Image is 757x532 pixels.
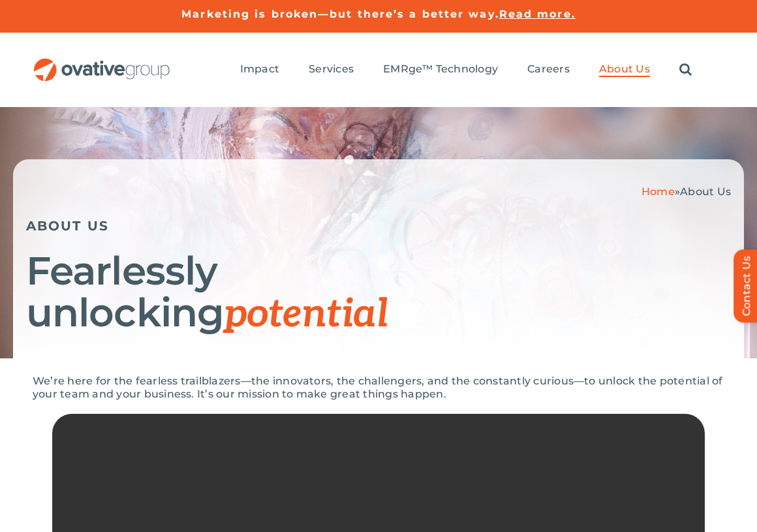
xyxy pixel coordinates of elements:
a: Read more. [499,8,576,20]
a: Impact [240,63,279,77]
h5: ABOUT US [26,218,731,234]
a: Marketing is broken—but there’s a better way. [181,8,499,20]
span: About Us [680,185,731,198]
a: EMRge™ Technology [383,63,498,77]
a: Services [309,63,354,77]
span: potential [224,291,388,338]
span: Services [309,63,354,76]
span: About Us [599,63,650,76]
span: Impact [240,63,279,76]
nav: Menu [240,49,692,91]
a: Search [679,63,692,77]
h1: Fearlessly unlocking [26,250,731,336]
a: Careers [527,63,570,77]
span: » [641,185,731,198]
a: OG_Full_horizontal_RGB [33,57,171,69]
span: EMRge™ Technology [383,63,498,76]
a: Home [641,185,675,198]
a: About Us [599,63,650,77]
p: We’re here for the fearless trailblazers—the innovators, the challengers, and the constantly curi... [33,375,724,401]
span: Careers [527,63,570,76]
